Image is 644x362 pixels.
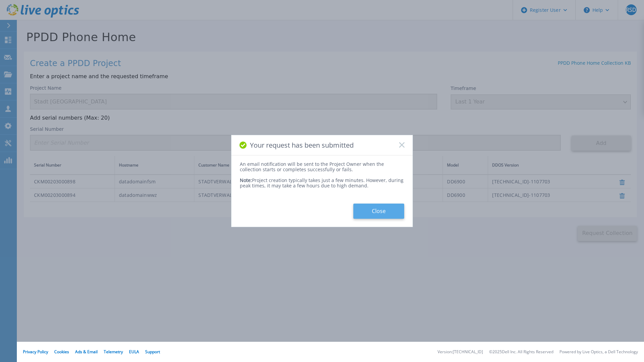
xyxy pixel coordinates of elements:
a: Privacy Policy [23,349,48,355]
li: Version: [TECHNICAL_ID] [438,350,483,354]
div: An email notification will be sent to the Project Owner when the collection starts or completes s... [240,161,404,172]
a: Support [145,349,160,355]
li: © 2025 Dell Inc. All Rights Reserved [489,350,553,354]
span: Your request has been submitted [250,141,354,149]
a: EULA [129,349,139,355]
span: Note: [240,177,252,183]
a: Telemetry [104,349,123,355]
button: Close [353,204,404,219]
div: Project creation typically takes just a few minutes. However, during peak times, it may take a fe... [240,172,404,188]
a: Ads & Email [75,349,98,355]
li: Powered by Live Optics, a Dell Technology [559,350,638,354]
a: Cookies [54,349,69,355]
